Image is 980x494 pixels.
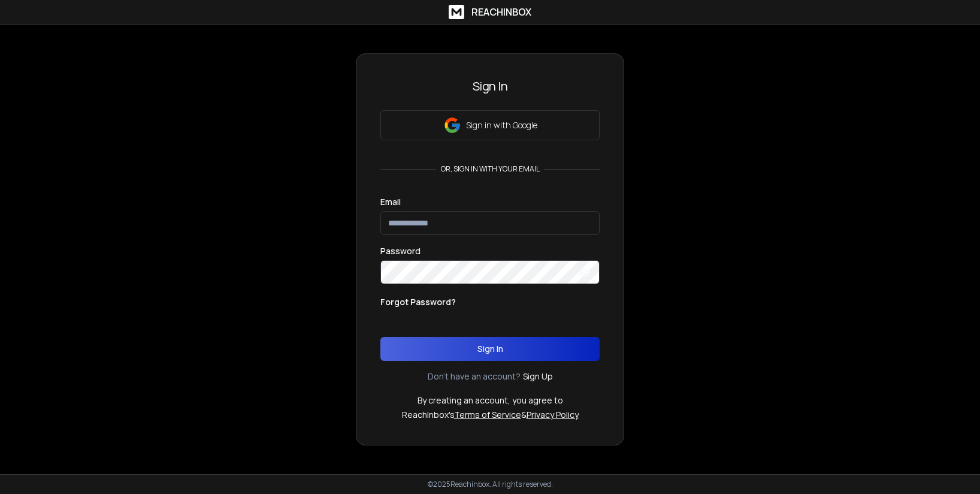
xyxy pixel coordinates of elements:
a: ReachInbox [449,5,531,19]
label: Password [380,247,421,255]
h1: ReachInbox [471,5,531,19]
p: Sign in with Google [466,119,537,131]
label: Email [380,198,401,206]
h3: Sign In [380,78,600,95]
p: or, sign in with your email [436,164,545,174]
p: Don't have an account? [428,370,521,382]
p: © 2025 Reachinbox. All rights reserved. [428,480,553,489]
a: Terms of Service [454,409,521,420]
p: Forgot Password? [380,296,456,308]
p: By creating an account, you agree to [418,394,563,406]
a: Sign Up [523,370,553,382]
button: Sign in with Google [380,110,600,140]
p: ReachInbox's & [402,409,579,421]
button: Sign In [380,337,600,361]
a: Privacy Policy [527,409,579,420]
